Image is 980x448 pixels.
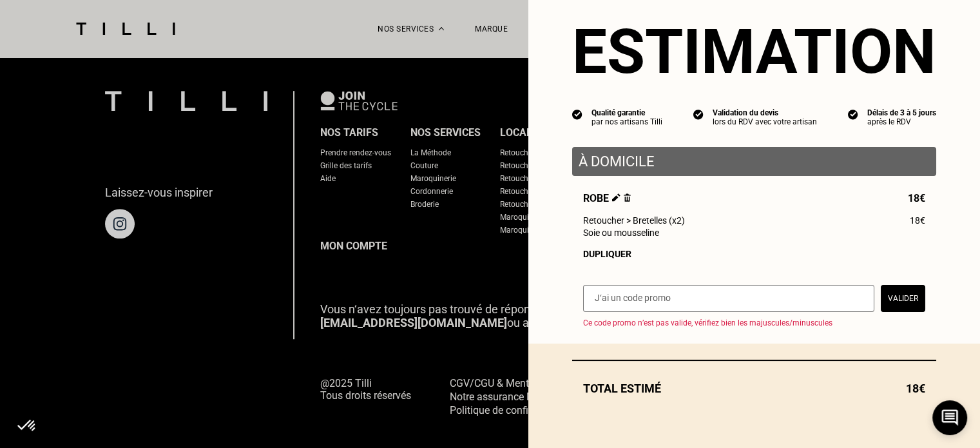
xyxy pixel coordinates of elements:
[906,382,925,395] span: 18€
[713,117,817,126] div: lors du RDV avec votre artisan
[591,117,662,126] div: par nos artisans Tilli
[583,318,936,327] p: Ce code promo n’est pas valide, vérifiez bien les majuscules/minuscules
[881,285,925,312] button: Valider
[693,108,704,120] img: icon list info
[612,193,620,202] img: Éditer
[583,228,659,238] span: Soie ou mousseline
[579,153,930,170] p: À domicile
[583,192,631,204] span: Robe
[572,382,936,395] div: Total estimé
[572,15,936,88] section: Estimation
[867,117,936,126] div: après le RDV
[583,249,925,259] div: Dupliquer
[583,215,685,226] span: Retoucher > Bretelles (x2)
[591,108,662,117] div: Qualité garantie
[910,215,925,226] span: 18€
[713,108,817,117] div: Validation du devis
[572,108,582,120] img: icon list info
[624,193,631,202] img: Supprimer
[867,108,936,117] div: Délais de 3 à 5 jours
[848,108,858,120] img: icon list info
[908,192,925,204] span: 18€
[583,285,874,312] input: J‘ai un code promo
